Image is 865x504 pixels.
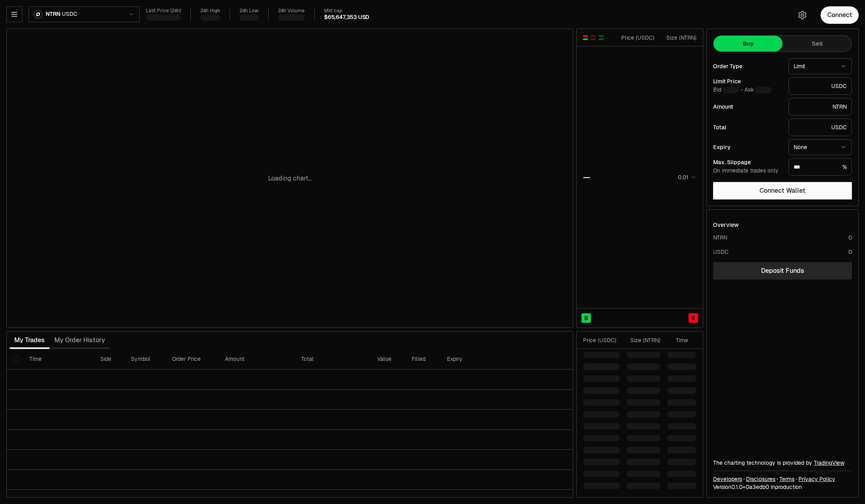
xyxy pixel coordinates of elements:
[713,475,742,483] a: Developers
[713,144,782,150] div: Expiry
[268,174,312,183] p: Loading chart...
[788,77,852,95] div: USDC
[713,167,782,174] div: On immediate trades only
[713,125,782,130] div: Total
[713,159,782,165] div: Max. Slippage
[583,172,590,183] div: —
[441,349,509,370] th: Expiry
[10,332,50,348] button: My Trades
[783,36,852,52] button: Sell
[788,119,852,136] div: USDC
[62,11,77,18] span: USDC
[166,349,219,370] th: Order Price
[219,349,295,370] th: Amount
[713,104,782,109] div: Amount
[713,79,782,84] div: Limit Price
[278,8,305,14] div: 24h Volume
[295,349,371,370] th: Total
[13,356,19,362] button: Select all
[821,6,859,24] button: Connect
[744,86,771,94] span: Ask
[324,14,369,21] div: $65,647,353 USD
[713,234,727,241] div: NTRN
[583,336,620,344] div: Price ( USDC )
[667,336,688,344] div: Time
[691,314,695,322] span: S
[713,221,739,229] div: Overview
[713,63,782,69] div: Order Type
[46,11,60,18] span: NTRN
[50,332,110,348] button: My Order History
[779,475,794,483] a: Terms
[713,248,729,256] div: USDC
[746,483,769,491] span: 0a3edb081814ace78cad5ecc1a2a617a2f261918
[661,34,696,42] div: Size ( NTRN )
[713,459,852,467] div: The charting technology is provided by
[598,34,604,41] button: Show Buy Orders Only
[788,58,852,74] button: Limit
[94,349,125,370] th: Side
[788,139,852,155] button: None
[627,336,660,344] div: Size ( NTRN )
[405,349,441,370] th: Filled
[713,182,852,199] button: Connect Wallet
[788,158,852,176] div: %
[713,36,783,52] button: Buy
[240,8,259,14] div: 24h Low
[814,459,844,466] a: TradingView
[146,8,181,14] div: Last Price (24h)
[713,483,852,491] div: Version 0.1.0 + in production
[746,475,775,483] a: Disclosures
[125,349,166,370] th: Symbol
[200,8,220,14] div: 24h High
[23,349,94,370] th: Time
[584,314,588,322] span: B
[713,86,743,94] span: Bid -
[675,172,696,182] button: 0.01
[848,234,852,241] div: 0
[371,349,405,370] th: Value
[324,8,369,14] div: Mkt cap
[582,34,589,41] button: Show Buy and Sell Orders
[848,248,852,256] div: 0
[34,10,42,19] img: ntrn.png
[590,34,596,41] button: Show Sell Orders Only
[713,262,852,280] a: Deposit Funds
[798,475,835,483] a: Privacy Policy
[788,98,852,115] div: NTRN
[619,34,654,42] div: Price ( USDC )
